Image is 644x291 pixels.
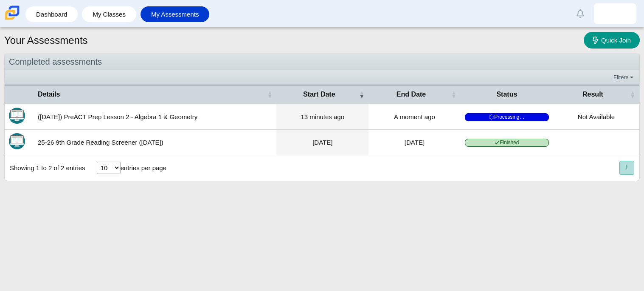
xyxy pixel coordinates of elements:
td: 25-26 9th Grade Reading Screener ([DATE]) [34,130,276,155]
span: Processing… [465,113,549,121]
span: Details : Activate to sort [267,90,272,99]
span: Quick Join [601,37,631,44]
span: Status [465,90,549,99]
button: 1 [619,161,634,175]
span: Start Date [281,90,357,99]
label: entries per page [121,164,166,171]
nav: pagination [619,161,634,175]
img: Carmen School of Science & Technology [3,4,21,22]
a: jaymes.rodriguez.6Of7EU [594,3,636,24]
img: Itembank [9,108,25,124]
img: jaymes.rodriguez.6Of7EU [608,7,622,20]
span: End Date [373,90,450,99]
div: Completed assessments [5,53,639,71]
a: Quick Join [584,32,640,48]
div: Showing 1 to 2 of 2 entries [5,155,85,181]
a: My Classes [86,6,132,22]
span: Result [557,90,628,99]
h1: Your Assessments [4,33,88,48]
a: Dashboard [30,6,73,22]
span: Details [38,90,265,99]
a: Alerts [571,4,590,23]
time: Aug 21, 2025 at 12:18 PM [405,139,425,146]
a: My Assessments [145,6,205,22]
time: Sep 29, 2025 at 2:43 PM [301,113,344,120]
img: Itembank [9,133,25,149]
a: Filters [611,73,637,82]
td: ([DATE]) PreACT Prep Lesson 2 - Algebra 1 & Geometry [34,104,276,130]
span: Start Date : Activate to remove sorting [359,90,364,99]
span: End Date : Activate to sort [451,90,456,99]
time: Aug 21, 2025 at 11:47 AM [312,139,332,146]
span: Finished [465,139,549,147]
span: Result : Activate to sort [630,90,635,99]
td: Not Available [553,104,639,130]
time: Sep 29, 2025 at 2:56 PM [394,113,435,120]
a: Carmen School of Science & Technology [3,16,21,23]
